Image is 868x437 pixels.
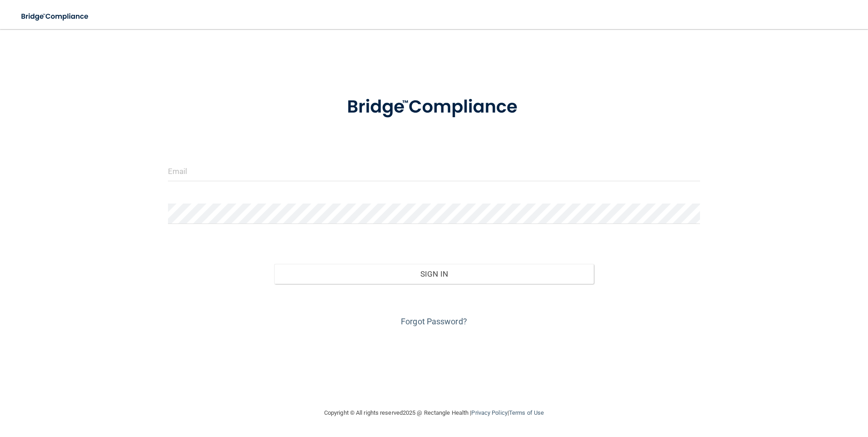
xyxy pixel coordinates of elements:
input: Email [168,161,700,181]
button: Sign In [274,264,594,284]
a: Forgot Password? [401,317,467,326]
a: Privacy Policy [471,409,507,416]
a: Terms of Use [509,409,544,416]
img: bridge_compliance_login_screen.278c3ca4.svg [328,84,540,131]
div: Copyright © All rights reserved 2025 @ Rectangle Health | | [268,398,600,427]
img: bridge_compliance_login_screen.278c3ca4.svg [14,7,97,26]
